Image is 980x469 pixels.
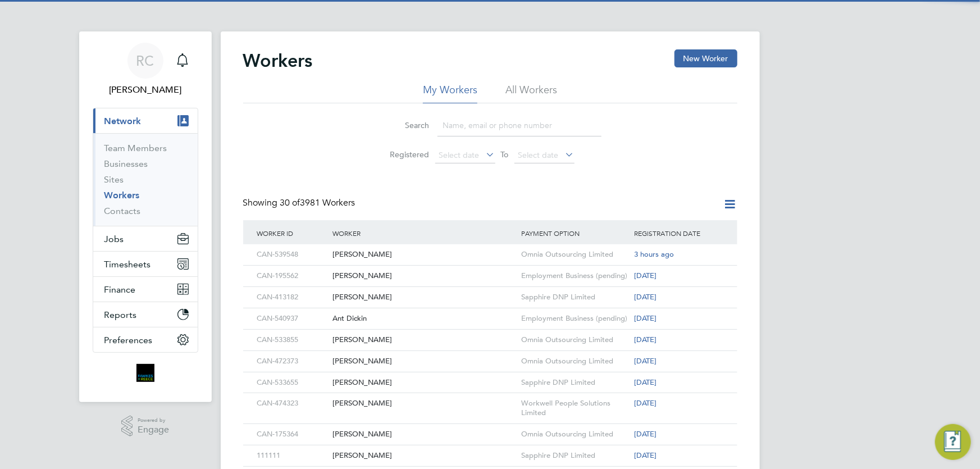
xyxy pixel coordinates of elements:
[518,308,632,329] div: Employment Business (pending)
[634,398,657,408] span: [DATE]
[254,424,726,433] a: CAN-175364[PERSON_NAME]Omnia Outsourcing Limited[DATE]
[423,83,477,103] li: My Workers
[674,49,737,67] button: New Worker
[498,147,512,162] span: To
[136,364,154,382] img: bromak-logo-retina.png
[104,284,136,295] span: Finance
[254,286,726,296] a: CAN-413182[PERSON_NAME]Sapphire DNP Limited[DATE]
[104,335,153,345] span: Preferences
[379,120,430,130] label: Search
[518,351,632,372] div: Omnia Outsourcing Limited
[330,351,518,372] div: [PERSON_NAME]
[138,425,169,435] span: Engage
[330,287,518,308] div: [PERSON_NAME]
[138,416,169,425] span: Powered by
[93,83,198,97] span: Robyn Clarke
[79,31,212,402] nav: Main navigation
[330,393,518,414] div: [PERSON_NAME]
[437,115,601,136] input: Name, email or phone number
[254,308,726,317] a: CAN-540937Ant DickinEmployment Business (pending)[DATE]
[518,287,632,308] div: Sapphire DNP Limited
[330,308,518,329] div: Ant Dickin
[330,220,518,246] div: Worker
[104,190,140,201] a: Workers
[330,372,518,393] div: [PERSON_NAME]
[254,330,330,350] div: CAN-533855
[254,372,330,393] div: CAN-533655
[254,445,726,454] a: 111111[PERSON_NAME]Sapphire DNP Limited[DATE]
[330,330,518,350] div: [PERSON_NAME]
[330,424,518,445] div: [PERSON_NAME]
[93,302,198,327] button: Reports
[631,220,726,246] div: Registration Date
[93,226,198,251] button: Jobs
[104,234,124,244] span: Jobs
[243,197,358,209] div: Showing
[93,133,198,226] div: Network
[518,330,632,350] div: Omnia Outsourcing Limited
[439,150,480,160] span: Select date
[254,350,726,360] a: CAN-472373[PERSON_NAME]Omnia Outsourcing Limited[DATE]
[518,445,632,466] div: Sapphire DNP Limited
[104,259,151,270] span: Timesheets
[634,377,657,387] span: [DATE]
[505,83,557,103] li: All Workers
[254,351,330,372] div: CAN-472373
[93,43,198,97] a: RC[PERSON_NAME]
[518,424,632,445] div: Omnia Outsourcing Limited
[104,309,137,320] span: Reports
[93,277,198,302] button: Finance
[254,424,330,445] div: CAN-175364
[280,197,355,208] span: 3981 Workers
[254,445,330,466] div: 111111
[518,372,632,393] div: Sapphire DNP Limited
[280,197,300,208] span: 30 of
[104,158,148,169] a: Businesses
[243,49,313,72] h2: Workers
[518,266,632,286] div: Employment Business (pending)
[254,393,726,402] a: CAN-474323[PERSON_NAME]Workwell People Solutions Limited[DATE]
[518,150,559,160] span: Select date
[254,329,726,339] a: CAN-533855[PERSON_NAME]Omnia Outsourcing Limited[DATE]
[254,266,330,286] div: CAN-195562
[93,252,198,276] button: Timesheets
[330,244,518,265] div: [PERSON_NAME]
[104,116,142,126] span: Network
[254,372,726,381] a: CAN-533655[PERSON_NAME]Sapphire DNP Limited[DATE]
[518,244,632,265] div: Omnia Outsourcing Limited
[93,108,198,133] button: Network
[634,356,657,366] span: [DATE]
[518,393,632,424] div: Workwell People Solutions Limited
[93,364,198,382] a: Go to home page
[518,220,632,246] div: Payment Option
[254,244,726,253] a: CAN-539548[PERSON_NAME]Omnia Outsourcing Limited3 hours ago
[634,335,657,344] span: [DATE]
[254,220,330,246] div: Worker ID
[121,416,169,437] a: Powered byEngage
[379,149,430,160] label: Registered
[136,53,154,68] span: RC
[254,287,330,308] div: CAN-413182
[104,206,141,216] a: Contacts
[104,143,167,153] a: Team Members
[634,429,657,439] span: [DATE]
[634,313,657,323] span: [DATE]
[935,424,971,460] button: Engage Resource Center
[254,393,330,414] div: CAN-474323
[104,174,124,185] a: Sites
[254,244,330,265] div: CAN-539548
[254,308,330,329] div: CAN-540937
[634,450,657,460] span: [DATE]
[634,249,674,259] span: 3 hours ago
[634,292,657,302] span: [DATE]
[254,265,726,275] a: CAN-195562[PERSON_NAME]Employment Business (pending)[DATE]
[330,445,518,466] div: [PERSON_NAME]
[93,327,198,352] button: Preferences
[634,271,657,280] span: [DATE]
[330,266,518,286] div: [PERSON_NAME]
